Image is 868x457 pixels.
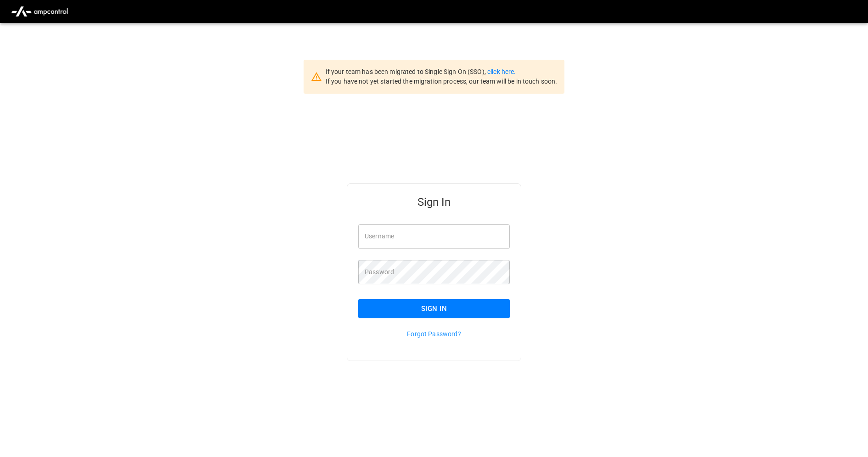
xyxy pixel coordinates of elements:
[326,68,487,75] span: If your team has been migrated to Single Sign On (SSO),
[7,3,72,20] img: ampcontrol.io logo
[487,68,516,75] a: click here.
[358,329,510,339] p: Forgot Password?
[326,78,558,85] span: If you have not yet started the migration process, our team will be in touch soon.
[358,195,510,209] h5: Sign In
[358,299,510,318] button: Sign In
